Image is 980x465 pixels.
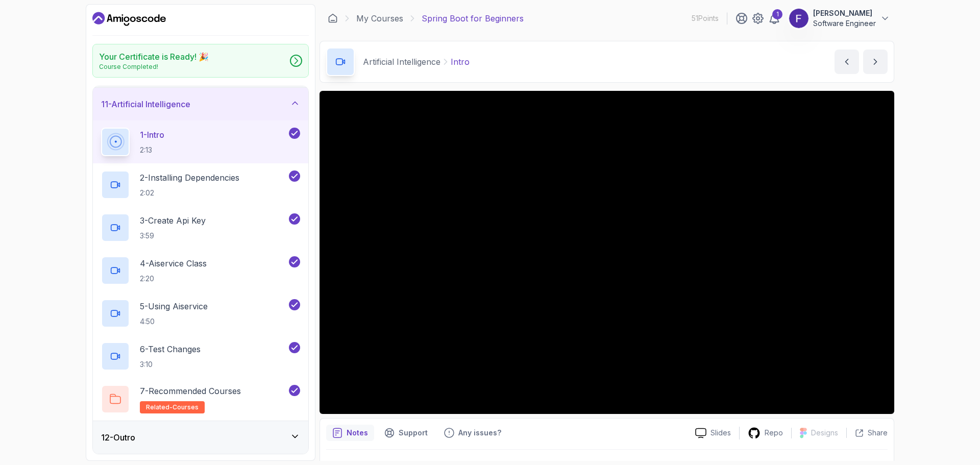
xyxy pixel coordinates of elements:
p: Share [868,428,888,438]
img: user profile image [789,9,808,28]
h3: 12 - Outro [101,431,135,444]
button: next content [863,50,888,74]
h2: Your Certificate is Ready! 🎉 [99,51,209,63]
p: 2:20 [140,274,207,284]
p: 4 - Aiservice Class [140,257,207,270]
p: 2:02 [140,188,239,198]
p: Notes [347,428,368,438]
a: Repo [740,427,791,439]
p: Course Completed! [99,63,209,71]
a: 1 [768,12,780,25]
button: notes button [326,425,374,441]
p: Artificial Intelligence [363,56,440,68]
a: Slides [687,428,739,438]
button: user profile image[PERSON_NAME]Software Engineer [789,8,890,29]
p: 7 - Recommended Courses [140,385,241,397]
button: Support button [378,425,434,441]
a: My Courses [356,12,403,25]
p: Repo [765,428,783,438]
p: Software Engineer [813,18,876,29]
iframe: 1 - Intro [320,91,894,414]
p: Designs [811,428,838,438]
a: Dashboard [92,11,166,27]
span: related-courses [146,403,199,411]
p: 2:13 [140,145,164,155]
button: 2-Installing Dependencies2:02 [101,170,300,199]
p: 1 - Intro [140,129,164,141]
button: 5-Using Aiservice4:50 [101,299,300,328]
p: 2 - Installing Dependencies [140,172,239,184]
a: Dashboard [328,13,338,23]
p: 3:59 [140,231,206,241]
p: 3 - Create Api Key [140,214,206,227]
p: Any issues? [458,428,501,438]
button: Feedback button [438,425,507,441]
p: 5 - Using Aiservice [140,300,208,312]
p: 51 Points [692,13,719,23]
p: Intro [451,56,470,68]
button: previous content [835,50,859,74]
p: Spring Boot for Beginners [422,12,524,25]
button: Share [846,428,888,438]
p: 6 - Test Changes [140,343,201,355]
button: 1-Intro2:13 [101,128,300,156]
p: Slides [710,428,731,438]
button: 4-Aiservice Class2:20 [101,256,300,285]
h3: 11 - Artificial Intelligence [101,98,190,110]
p: 4:50 [140,316,208,327]
button: 12-Outro [93,421,308,454]
p: 3:10 [140,359,201,370]
button: 11-Artificial Intelligence [93,88,308,120]
button: 7-Recommended Coursesrelated-courses [101,385,300,413]
button: 6-Test Changes3:10 [101,342,300,371]
p: [PERSON_NAME] [813,8,876,18]
p: Support [399,428,428,438]
a: Your Certificate is Ready! 🎉Course Completed! [92,44,309,78]
div: 1 [772,9,782,19]
button: 3-Create Api Key3:59 [101,213,300,242]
